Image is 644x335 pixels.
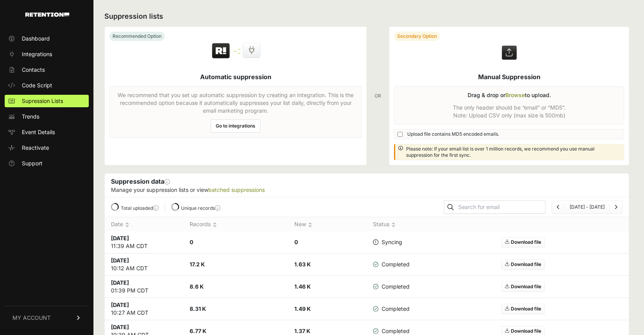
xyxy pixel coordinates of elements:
td: 10:27 AM CDT [105,298,183,320]
span: Contacts [22,66,45,74]
a: Download file [501,259,545,269]
img: integration [234,53,240,54]
h5: Automatic suppression [200,72,271,82]
img: no_sort-eaf950dc5ab64cae54d48a5578032e96f70b2ecb7d747501f34c8f2db400fb66.gif [213,222,217,228]
td: 10:12 AM CDT [105,253,183,276]
strong: [DATE] [111,279,129,286]
a: Next [614,204,618,210]
td: 01:39 PM CDT [105,276,183,298]
a: Go to integrations [211,119,260,133]
a: Integrations [5,48,89,60]
img: no_sort-eaf950dc5ab64cae54d48a5578032e96f70b2ecb7d747501f34c8f2db400fb66.gif [125,222,129,228]
strong: 8.31 K [190,305,206,312]
span: Completed [373,305,410,313]
span: MY ACCOUNT [12,314,51,322]
span: Syncing [373,238,402,246]
div: Recommended Option [109,32,165,41]
th: Date [105,217,183,232]
img: integration [234,49,240,50]
a: Dashboard [5,32,89,45]
input: Upload file contains MD5 encoded emails. [398,132,403,137]
a: Contacts [5,64,89,76]
img: no_sort-eaf950dc5ab64cae54d48a5578032e96f70b2ecb7d747501f34c8f2db400fb66.gif [308,222,312,228]
span: Support [22,160,42,167]
strong: 17.2 K [190,261,205,268]
strong: 1.46 K [294,283,311,290]
div: Suppression data [105,174,629,197]
span: Completed [373,327,410,335]
img: Retention.com [25,12,69,17]
span: Supression Lists [22,97,63,105]
label: Unique records [181,205,220,211]
img: no_sort-eaf950dc5ab64cae54d48a5578032e96f70b2ecb7d747501f34c8f2db400fb66.gif [391,222,396,228]
th: Status [367,217,419,232]
strong: 0 [190,239,193,245]
strong: [DATE] [111,235,129,241]
img: Retention [211,43,231,60]
strong: 1.37 K [294,328,310,334]
input: Search for email [457,202,545,213]
span: Upload file contains MD5 encoded emails. [407,131,499,137]
span: Code Script [22,82,52,89]
span: Completed [373,283,410,291]
img: integration [234,51,240,52]
span: Integrations [22,50,52,58]
a: Trends [5,110,89,123]
strong: 0 [294,239,298,245]
span: Event Details [22,128,55,136]
p: We recommend that you set up automatic suppression by creating an Integration. This is the recomm... [114,91,357,115]
a: Download file [501,237,545,247]
strong: [DATE] [111,257,129,264]
a: Supression Lists [5,95,89,107]
strong: 6.77 K [190,328,206,334]
strong: [DATE] [111,324,129,330]
strong: [DATE] [111,301,129,308]
p: Manage your suppression lists or view [111,186,623,194]
strong: 1.49 K [294,305,311,312]
span: Reactivate [22,144,49,152]
label: Total uploaded [121,205,158,211]
a: Code Script [5,79,89,92]
li: [DATE] - [DATE] [565,204,609,210]
a: Support [5,157,89,170]
th: New [288,217,367,232]
span: Dashboard [22,35,50,43]
a: Download file [501,282,545,292]
h2: Suppression lists [104,11,629,22]
span: Completed [373,261,410,268]
strong: 8.6 K [190,283,204,290]
a: Previous [557,204,560,210]
td: 11:39 AM CDT [105,231,183,253]
a: batched suppressions [208,186,265,193]
a: Download file [501,304,545,314]
span: Trends [22,113,39,121]
th: Records [183,217,288,232]
nav: Page navigation [552,200,623,214]
div: OR [375,27,381,165]
a: Reactivate [5,142,89,154]
a: MY ACCOUNT [5,306,89,330]
a: Event Details [5,126,89,138]
strong: 1.63 K [294,261,311,268]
